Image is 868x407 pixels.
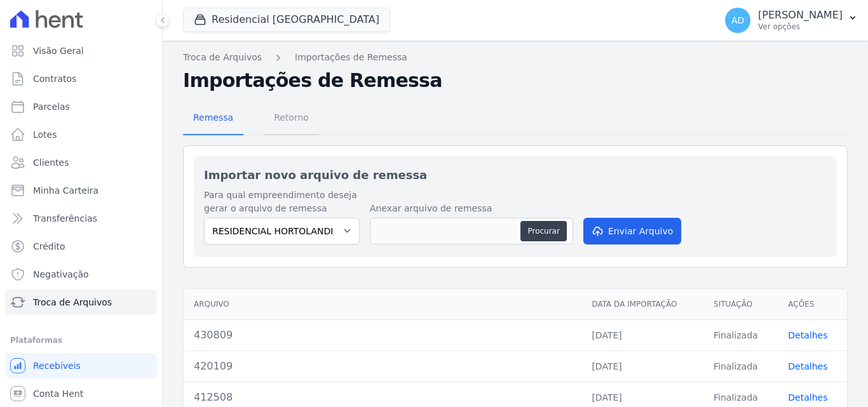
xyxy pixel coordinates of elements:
[5,234,157,259] a: Crédito
[33,296,112,309] span: Troca de Arquivos
[5,290,157,315] a: Troca de Arquivos
[183,102,319,135] nav: Tab selector
[788,361,827,371] a: Detalhes
[581,319,703,350] td: [DATE]
[183,102,243,135] a: Remessa
[33,240,65,253] span: Crédito
[370,202,573,215] label: Anexar arquivo de remessa
[5,353,157,378] a: Recebíveis
[583,218,681,244] button: Enviar Arquivo
[204,189,360,215] label: Para qual empreendimento deseja gerar o arquivo de remessa
[183,69,848,92] h2: Importações de Remessa
[758,22,843,32] p: Ver opções
[5,94,157,119] a: Parcelas
[33,44,84,57] span: Visão Geral
[703,289,778,320] th: Situação
[581,350,703,382] td: [DATE]
[33,212,97,225] span: Transferências
[33,387,83,400] span: Conta Hent
[204,166,827,183] h2: Importar novo arquivo de remessa
[194,359,571,374] div: 420109
[184,289,581,320] th: Arquivo
[183,8,390,32] button: Residencial [GEOGRAPHIC_DATA]
[33,128,57,141] span: Lotes
[33,184,98,197] span: Minha Carteira
[5,122,157,147] a: Lotes
[581,289,703,320] th: Data da Importação
[703,350,778,382] td: Finalizada
[5,206,157,231] a: Transferências
[266,105,316,130] span: Retorno
[295,51,407,64] a: Importações de Remessa
[5,381,157,406] a: Conta Hent
[33,72,76,85] span: Contratos
[183,51,262,64] a: Troca de Arquivos
[186,105,241,130] span: Remessa
[5,38,157,63] a: Visão Geral
[5,178,157,203] a: Minha Carteira
[194,390,571,405] div: 412508
[33,156,69,169] span: Clientes
[788,392,827,403] a: Detalhes
[520,221,566,241] button: Procurar
[5,262,157,287] a: Negativação
[715,3,868,38] button: AD [PERSON_NAME] Ver opções
[10,333,152,348] div: Plataformas
[731,16,744,25] span: AD
[33,268,89,281] span: Negativação
[33,100,70,113] span: Parcelas
[194,328,571,343] div: 430809
[33,359,81,372] span: Recebíveis
[778,289,847,320] th: Ações
[5,66,157,91] a: Contratos
[788,330,827,340] a: Detalhes
[183,51,848,64] nav: Breadcrumb
[703,319,778,350] td: Finalizada
[758,9,843,22] p: [PERSON_NAME]
[264,102,319,135] a: Retorno
[5,150,157,175] a: Clientes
